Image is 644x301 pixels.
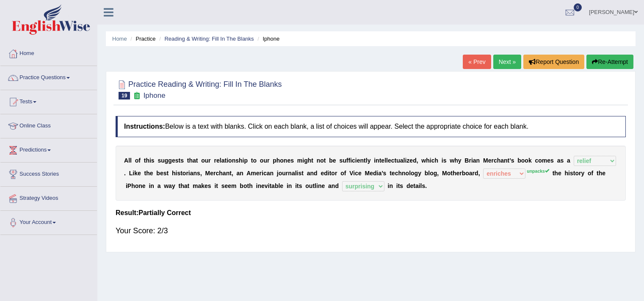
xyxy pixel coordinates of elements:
[453,170,456,177] b: h
[193,170,197,177] b: n
[431,157,435,164] b: c
[0,211,97,232] a: Your Account
[267,170,270,177] b: a
[196,157,198,164] b: t
[177,170,180,177] b: s
[366,157,368,164] b: l
[0,90,97,111] a: Tests
[149,182,150,189] b: i
[214,157,216,164] b: r
[210,170,213,177] b: e
[243,182,247,189] b: o
[406,170,409,177] b: o
[379,157,381,164] b: t
[378,170,381,177] b: a
[358,170,362,177] b: e
[320,157,324,164] b: o
[586,55,633,69] button: Re-Attempt
[297,157,302,164] b: m
[249,182,253,189] b: h
[579,170,581,177] b: r
[178,182,180,189] b: t
[406,157,409,164] b: z
[193,182,198,189] b: m
[493,55,521,69] a: Next »
[517,157,521,164] b: b
[214,182,216,189] b: i
[290,157,294,164] b: s
[411,170,415,177] b: o
[0,114,97,135] a: Online Class
[324,157,326,164] b: t
[421,157,426,164] b: w
[409,157,413,164] b: e
[297,170,299,177] b: i
[257,182,261,189] b: n
[216,157,220,164] b: e
[430,157,431,164] b: i
[525,157,528,164] b: o
[0,138,97,160] a: Predictions
[244,157,248,164] b: p
[286,170,288,177] b: r
[200,170,202,177] b: ,
[383,170,387,177] b: s
[231,182,236,189] b: m
[253,157,257,164] b: o
[308,157,312,164] b: h
[263,157,267,164] b: u
[335,170,337,177] b: r
[225,182,228,189] b: e
[373,170,377,177] b: d
[400,157,404,164] b: a
[188,182,190,189] b: t
[430,170,434,177] b: o
[216,170,219,177] b: c
[350,157,352,164] b: i
[163,170,167,177] b: s
[488,157,492,164] b: e
[464,157,469,164] b: B
[565,170,569,177] b: h
[128,157,130,164] b: l
[239,157,243,164] b: h
[220,157,221,164] b: l
[262,170,263,177] b: i
[451,170,453,177] b: t
[261,182,265,189] b: e
[0,187,97,208] a: Strategy Videos
[538,157,542,164] b: o
[588,170,591,177] b: o
[435,157,439,164] b: h
[434,170,437,177] b: g
[591,170,594,177] b: f
[164,182,169,189] b: w
[128,35,155,43] li: Practice
[497,157,501,164] b: h
[277,170,279,177] b: j
[166,170,169,177] b: t
[126,182,127,189] b: i
[164,36,254,42] a: Reading & Writing: Fill In The Blanks
[314,170,318,177] b: d
[243,157,244,164] b: i
[469,157,471,164] b: r
[269,182,271,189] b: t
[151,157,155,164] b: s
[473,157,476,164] b: a
[178,157,180,164] b: t
[116,116,626,137] h4: Below is a text with blanks. Click on each blank, a list of choices will appear. Select the appro...
[132,92,141,100] small: Exam occurring question
[284,157,287,164] b: n
[329,157,333,164] b: b
[458,157,462,164] b: y
[390,170,392,177] b: t
[413,157,417,164] b: d
[260,170,262,177] b: r
[409,170,411,177] b: l
[172,170,176,177] b: h
[129,170,133,177] b: L
[267,157,269,164] b: r
[542,157,547,164] b: m
[374,157,376,164] b: i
